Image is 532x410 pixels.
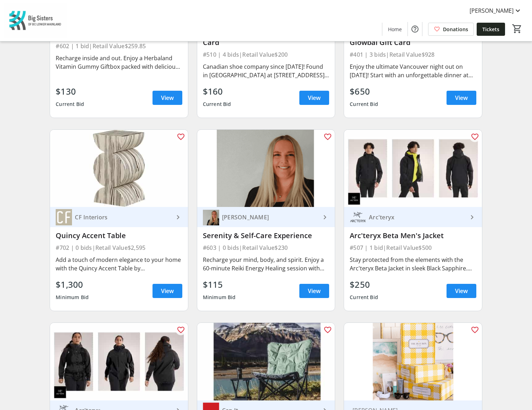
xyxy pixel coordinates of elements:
[471,133,479,141] mat-icon: favorite_outline
[299,91,329,105] a: View
[203,231,329,240] div: Serenity & Self-Care Experience
[56,243,182,253] div: #702 | 0 bids | Retail Value $2,595
[350,231,476,240] div: Arc'teryx Beta Men's Jacket
[72,214,173,221] div: CF Interiors
[470,6,514,15] span: [PERSON_NAME]
[161,94,174,102] span: View
[366,214,467,221] div: Arc'teryx
[50,323,188,400] img: Arc'teryx Beta Women's Jacket
[323,133,332,141] mat-icon: favorite_outline
[350,98,378,111] div: Current Bid
[350,278,378,291] div: $250
[203,255,329,273] div: Recharge your mind, body, and spirit. Enjoy a 60-minute Reiki Energy Healing session with [PERSON...
[219,214,321,221] div: [PERSON_NAME]
[350,255,476,273] div: Stay protected from the elements with the Arc'teryx Beta Jacket in sleek Black Sapphire. Designed...
[4,3,67,38] img: Big Sisters of BC Lower Mainland's Logo
[56,85,84,98] div: $130
[203,85,231,98] div: $160
[468,213,476,221] mat-icon: keyboard_arrow_right
[161,287,174,295] span: View
[56,41,182,51] div: #602 | 1 bid | Retail Value $259.85
[408,22,422,36] button: Help
[471,326,479,334] mat-icon: favorite_outline
[388,26,402,33] span: Home
[447,284,476,298] a: View
[443,26,468,33] span: Donations
[177,326,185,334] mat-icon: favorite_outline
[464,5,528,16] button: [PERSON_NAME]
[56,209,72,225] img: CF Interiors
[203,243,329,253] div: #603 | 0 bids | Retail Value $230
[203,62,329,79] div: Canadian shoe company since [DATE]! Found in [GEOGRAPHIC_DATA] at [STREET_ADDRESS] we are your mo...
[56,54,182,71] div: Recharge inside and out. Enjoy a Herbaland Vitamin Gummy Giftbox packed with delicious supplement...
[455,94,468,102] span: View
[177,133,185,141] mat-icon: favorite_outline
[482,26,499,33] span: Tickets
[50,130,188,207] img: Quincy Accent Table
[203,50,329,60] div: #510 | 4 bids | Retail Value $200
[197,323,335,400] img: Kuma Heated Chairs
[203,209,219,225] img: Courtney Maier
[203,278,236,291] div: $115
[350,85,378,98] div: $650
[350,209,366,225] img: Arc'teryx
[477,23,505,36] a: Tickets
[56,291,89,304] div: Minimum Bid
[197,130,335,207] img: Serenity & Self-Care Experience
[197,207,335,227] a: Courtney Maier[PERSON_NAME]
[455,287,468,295] span: View
[56,278,89,291] div: $1,300
[203,291,236,304] div: Minimum Bid
[174,213,182,221] mat-icon: keyboard_arrow_right
[344,207,482,227] a: Arc'teryxArc'teryx
[511,22,523,35] button: Cart
[153,91,182,105] a: View
[344,130,482,207] img: Arc'teryx Beta Men's Jacket
[323,326,332,334] mat-icon: favorite_outline
[50,207,188,227] a: CF InteriorsCF Interiors
[382,23,408,36] a: Home
[299,284,329,298] a: View
[56,98,84,111] div: Current Bid
[447,91,476,105] a: View
[308,287,321,295] span: View
[321,213,329,221] mat-icon: keyboard_arrow_right
[350,50,476,60] div: #401 | 3 bids | Retail Value $928
[350,291,378,304] div: Current Bid
[350,62,476,79] div: Enjoy the ultimate Vancouver night out on [DATE]! Start with an unforgettable dinner at [GEOGRAPH...
[344,323,482,400] img: The Winter Jilly Box
[56,255,182,273] div: Add a touch of modern elegance to your home with the Quincy Accent Table by [PERSON_NAME] Furnitu...
[428,23,474,36] a: Donations
[308,94,321,102] span: View
[56,231,182,240] div: Quincy Accent Table
[350,243,476,253] div: #507 | 1 bid | Retail Value $500
[203,98,231,111] div: Current Bid
[153,284,182,298] a: View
